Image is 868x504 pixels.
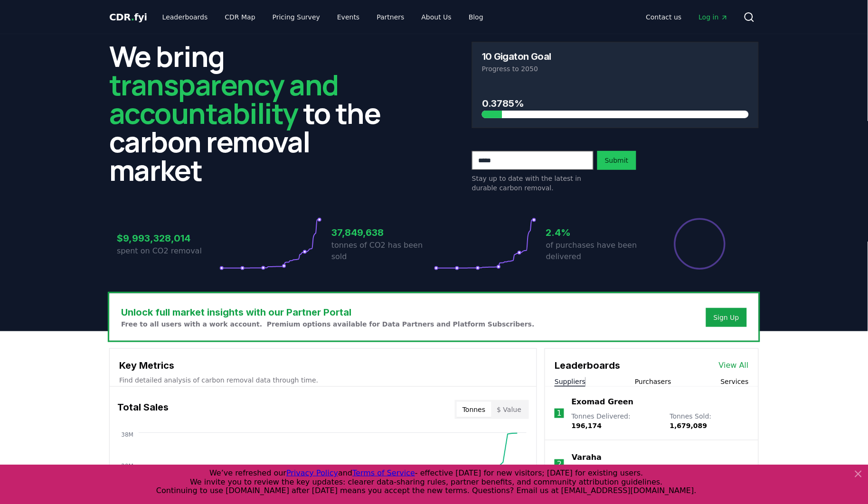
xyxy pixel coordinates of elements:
h3: 0.3785% [482,96,749,111]
h3: Leaderboards [555,358,620,373]
button: Services [721,377,749,386]
h3: Key Metrics [119,358,527,373]
button: $ Value [491,402,528,417]
a: Partners [369,9,412,26]
a: CDR.fyi [109,10,147,24]
a: Blog [461,9,491,26]
button: Suppliers [555,377,585,386]
p: of purchases have been delivered [546,240,649,262]
p: Stay up to date with the latest in durable carbon removal. [472,174,594,193]
a: Log in [691,9,736,26]
h3: Total Sales [117,400,169,419]
a: About Us [414,9,459,26]
a: Events [330,9,367,26]
p: spent on CO2 removal [117,245,219,257]
span: 1,679,089 [670,422,708,429]
button: Sign Up [706,308,747,327]
h3: Unlock full market insights with our Partner Portal [121,305,535,319]
a: Varaha [572,452,602,463]
p: Free to all users with a work account. Premium options available for Data Partners and Platform S... [121,319,535,329]
div: Percentage of sales delivered [673,217,726,271]
span: transparency and accountability [109,65,339,132]
p: 1 [557,408,562,419]
tspan: 38M [121,431,133,438]
a: Exomad Green [572,396,634,408]
p: Progress to 2050 [482,64,749,74]
p: Tonnes Delivered : [572,411,660,430]
a: View All [719,360,749,371]
a: Pricing Survey [265,9,328,26]
button: Purchasers [635,377,671,386]
p: tonnes of CO2 has been sold [331,240,434,262]
a: Leaderboards [155,9,216,26]
button: Tonnes [457,402,491,417]
h2: We bring to the carbon removal market [109,42,396,184]
h3: $9,993,328,014 [117,231,219,245]
p: Find detailed analysis of carbon removal data through time. [119,375,527,385]
span: . [131,11,134,23]
p: 2 [557,458,562,470]
span: 196,174 [572,422,602,429]
h3: 37,849,638 [331,225,434,240]
span: CDR fyi [109,11,147,23]
p: Tonnes Sold : [670,411,749,430]
span: Log in [699,12,728,22]
nav: Main [155,9,491,26]
button: Submit [597,151,636,170]
a: Sign Up [714,313,739,322]
a: Contact us [639,9,689,26]
h3: 2.4% [546,225,649,240]
tspan: 29M [121,463,133,469]
nav: Main [639,9,736,26]
a: CDR Map [217,9,263,26]
h3: 10 Gigaton Goal [482,52,551,61]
